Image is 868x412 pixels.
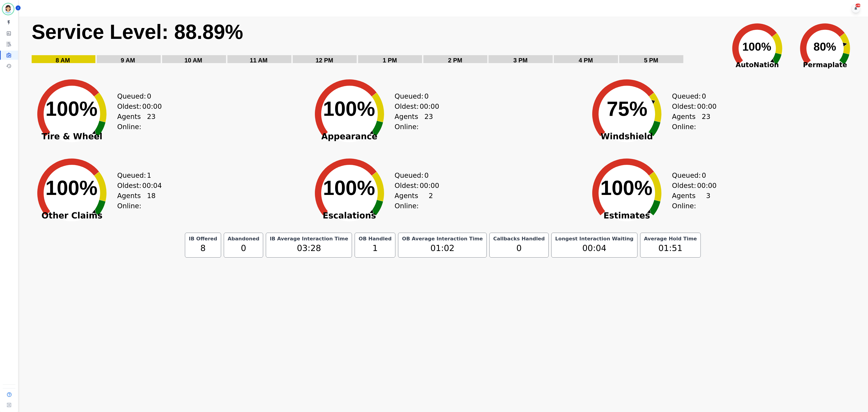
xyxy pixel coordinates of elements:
span: 0 [702,91,706,101]
div: Agents Online: [672,111,710,132]
text: 1 PM [383,57,397,64]
text: 5 PM [644,57,658,64]
div: Oldest: [672,101,706,111]
text: 100% [323,177,375,199]
img: Bordered avatar [3,4,14,14]
span: 00:04 [142,180,162,191]
div: +99 [856,4,861,7]
text: Service Level: 88.89% [32,21,243,43]
span: 00:00 [142,101,162,111]
span: Tire & Wheel [27,134,117,139]
div: Queued: [395,170,429,180]
text: 2 PM [448,57,462,64]
text: 12 PM [316,57,333,64]
div: Agents Online: [395,191,433,211]
div: 0 [227,242,260,255]
div: 8 [188,242,218,255]
text: 8 AM [56,57,70,64]
span: Windshield [582,134,672,139]
text: 3 PM [513,57,528,64]
span: 00:00 [697,180,717,191]
div: 1 [358,242,392,255]
text: 80% [814,40,836,53]
div: OB Average Interaction Time [401,236,484,242]
svg: Service Level: 0% [31,20,720,71]
text: 100% [742,40,771,53]
div: Agents Online: [395,111,433,132]
span: 3 [706,191,710,211]
div: Agents Online: [117,111,156,132]
span: 00:00 [420,101,439,111]
text: 100% [45,177,97,199]
text: 9 AM [121,57,135,64]
span: 00:00 [420,180,439,191]
div: Oldest: [672,180,706,191]
text: 10 AM [184,57,202,64]
text: 11 AM [250,57,268,64]
div: Queued: [117,91,151,101]
div: Agents Online: [672,191,710,211]
div: Queued: [672,91,706,101]
div: OB Handled [358,236,392,242]
text: 100% [600,177,652,199]
div: 0 [492,242,546,255]
span: 0 [147,91,151,101]
div: Agents Online: [117,191,156,211]
div: IB Offered [188,236,218,242]
span: 23 [702,111,710,132]
div: 00:04 [554,242,634,255]
text: 100% [323,97,375,120]
span: 2 [429,191,433,211]
div: Queued: [672,170,706,180]
span: AutoNation [723,60,791,70]
text: 100% [45,97,97,120]
div: Oldest: [395,180,429,191]
span: Appearance [304,134,395,139]
span: 18 [147,191,156,211]
div: Oldest: [395,101,429,111]
div: Abandoned [227,236,260,242]
span: 23 [147,111,156,132]
span: Escalations [304,213,395,218]
span: 00:00 [697,101,717,111]
span: 1 [147,170,151,180]
div: Oldest: [117,180,151,191]
div: Average Hold Time [643,236,698,242]
span: 0 [424,91,429,101]
span: 0 [424,170,429,180]
div: 01:02 [401,242,484,255]
span: 23 [424,111,433,132]
span: Estimates [582,213,672,218]
span: 0 [702,170,706,180]
text: 75% [607,97,647,120]
span: Other Claims [27,213,117,218]
text: 4 PM [579,57,593,64]
div: 01:51 [643,242,698,255]
div: Oldest: [117,101,151,111]
div: Callbacks Handled [492,236,546,242]
div: IB Average Interaction Time [269,236,349,242]
span: Permaplate [791,60,859,70]
div: Longest Interaction Waiting [554,236,634,242]
div: Queued: [395,91,429,101]
div: Queued: [117,170,151,180]
div: 03:28 [269,242,349,255]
